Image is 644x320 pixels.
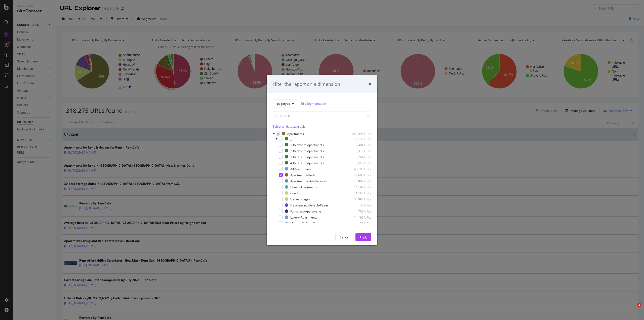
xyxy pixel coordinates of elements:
div: 14,182 URLs [347,185,371,189]
div: 9,319 URLs [347,149,371,153]
div: Filter the report on a dimension [273,81,340,87]
div: 807 URLs [347,179,371,183]
div: All-Apartments [290,167,311,171]
div: times [368,81,371,87]
div: 58 URLs [347,221,371,225]
input: Search [273,112,371,120]
div: 769 URLs [347,209,371,213]
a: Edit Segmentation [300,101,326,106]
div: Condos [290,191,301,195]
div: 19,686 URLs [347,173,371,177]
div: 1,168 URLs [347,191,371,195]
div: 14,192 URLs [347,215,371,219]
div: 209,991 URLs [347,131,371,136]
div: _CA [290,136,296,141]
div: Military-Default-Pages [290,221,322,225]
div: Flex-Leasing-Default-Pages [290,203,329,207]
div: Apply [359,235,367,239]
span: 1 [637,303,641,307]
div: 1-Bedroom-Apartments [290,143,324,147]
div: Apartments-with-Garages [290,179,327,183]
button: pagetype [273,99,298,108]
div: 8,404 URLs [347,143,371,147]
div: Cancel [340,235,349,239]
div: 40,193 URLs [347,167,371,171]
button: Apply [355,233,371,241]
div: 3-Bedroom-Apartments [290,155,324,159]
div: 8,264 URLs [347,155,371,159]
div: 55,996 URLs [347,197,371,201]
div: Apartments [287,131,304,136]
div: 48 URLs [347,203,371,207]
div: Default-Pages [290,197,310,201]
div: Select all data available [273,124,371,129]
div: 6,139 URLs [347,136,371,141]
div: modal [267,75,377,245]
div: Luxury-Apartments [290,215,317,219]
div: 4-Bedroom-Apartments [290,161,324,165]
div: 2-Bedroom-Apartments [290,149,324,153]
div: 3,558 URLs [347,161,371,165]
div: Apartments-Under [290,173,317,177]
div: Cheap-Apartments [290,185,317,189]
span: pagetype [277,101,290,105]
button: Cancel [335,233,353,241]
div: Furnished-Apartments [290,209,322,213]
iframe: Intercom live chat [627,303,639,315]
